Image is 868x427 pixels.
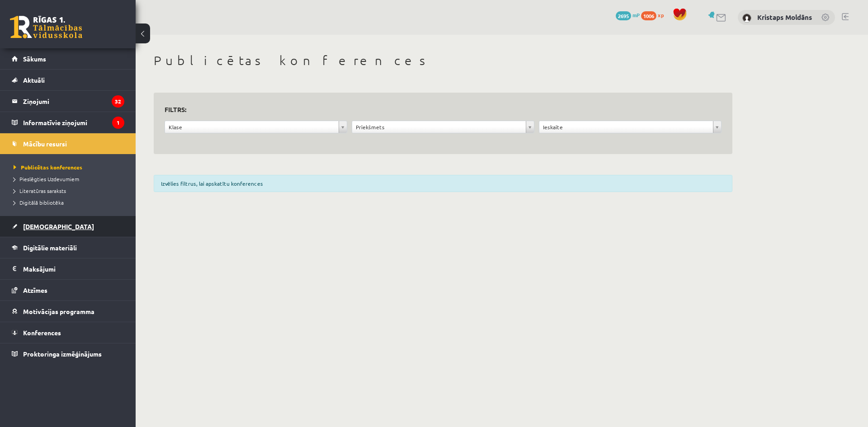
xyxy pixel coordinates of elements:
[14,187,127,195] a: Literatūras saraksts
[356,121,522,133] span: Priekšmets
[14,198,127,206] a: Digitālā bibliotēka
[14,175,127,183] a: Pieslēgties Uzdevumiem
[23,222,94,230] span: [DEMOGRAPHIC_DATA]
[14,187,66,194] span: Literatūras saraksts
[632,11,640,19] span: mP
[12,237,124,258] a: Digitālie materiāli
[616,11,631,20] span: 2695
[539,121,721,133] a: Ieskaite
[12,216,124,237] a: [DEMOGRAPHIC_DATA]
[12,70,124,90] a: Aktuāli
[616,11,640,19] a: 2695 mP
[154,175,732,192] div: Izvēlies filtrus, lai apskatītu konferences
[23,307,94,315] span: Motivācijas programma
[23,112,124,133] legend: Informatīvie ziņojumi
[12,48,124,69] a: Sākums
[14,163,127,171] a: Publicētas konferences
[23,328,61,337] span: Konferences
[12,280,124,300] a: Atzīmes
[10,16,82,38] a: Rīgas 1. Tālmācības vidusskola
[12,343,124,364] a: Proktoringa izmēģinājums
[658,11,664,19] span: xp
[757,13,812,22] a: Kristaps Moldāns
[641,11,656,20] span: 1006
[154,53,732,68] h1: Publicētas konferences
[12,322,124,343] a: Konferences
[23,258,124,279] legend: Maksājumi
[165,121,347,133] a: Klase
[23,350,102,358] span: Proktoringa izmēģinājums
[169,121,335,133] span: Klase
[14,199,64,206] span: Digitālā bibliotēka
[112,95,124,108] i: 32
[742,14,751,23] img: Kristaps Moldāns
[12,112,124,133] a: Informatīvie ziņojumi1
[23,244,77,252] span: Digitālie materiāli
[543,121,709,133] span: Ieskaite
[12,91,124,112] a: Ziņojumi32
[23,76,45,84] span: Aktuāli
[12,133,124,154] a: Mācību resursi
[641,11,668,19] a: 1006 xp
[23,140,67,148] span: Mācību resursi
[352,121,534,133] a: Priekšmets
[12,301,124,322] a: Motivācijas programma
[165,103,711,116] h3: Filtrs:
[23,55,46,63] span: Sākums
[23,286,47,294] span: Atzīmes
[12,258,124,279] a: Maksājumi
[14,175,79,183] span: Pieslēgties Uzdevumiem
[112,117,124,129] i: 1
[23,91,124,112] legend: Ziņojumi
[14,164,82,171] span: Publicētas konferences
